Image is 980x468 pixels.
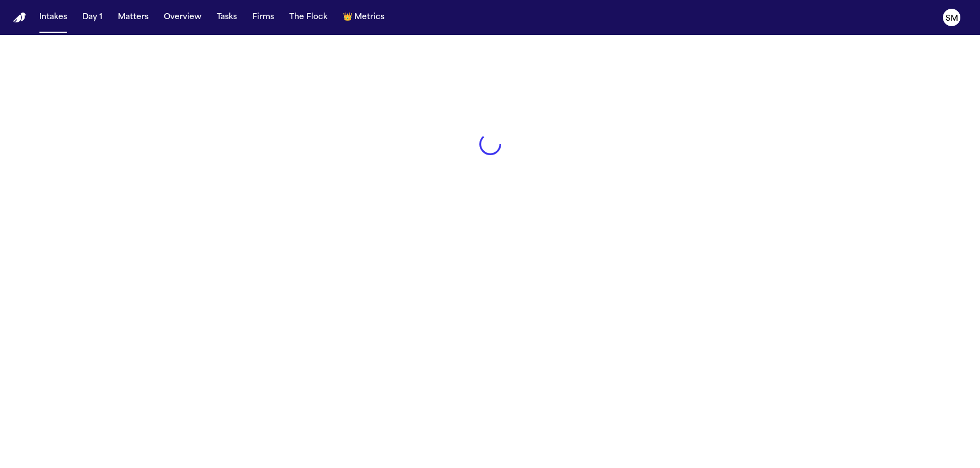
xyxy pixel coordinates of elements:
button: The Flock [285,8,332,27]
button: crownMetrics [338,8,389,27]
a: Home [13,13,26,23]
button: Intakes [35,8,72,27]
button: Day 1 [78,8,107,27]
button: Tasks [212,8,241,27]
button: Matters [114,8,153,27]
button: Overview [159,8,206,27]
button: Firms [248,8,278,27]
img: Finch Logo [13,13,26,23]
